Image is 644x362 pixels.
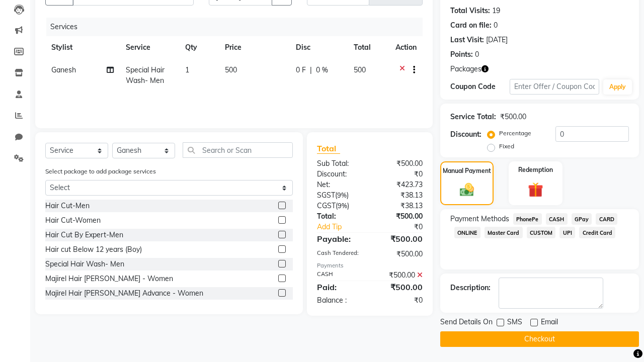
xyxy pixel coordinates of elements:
div: Majirel Hair [PERSON_NAME] Advance - Women [45,288,203,299]
span: PhonePe [513,213,542,225]
div: ₹38.13 [370,190,430,201]
th: Total [348,36,389,59]
span: UPI [559,227,575,238]
div: Payments [317,261,423,270]
span: Send Details On [440,317,493,329]
span: CASH [546,213,568,225]
div: Card on file: [450,20,492,31]
div: Discount: [309,169,370,179]
span: Email [541,317,558,329]
div: Service Total: [450,112,496,122]
input: Enter Offer / Coupon Code [510,79,599,95]
button: Checkout [440,331,639,347]
div: ₹423.73 [370,179,430,190]
div: Paid: [309,281,370,293]
span: CGST [317,201,336,210]
span: ONLINE [454,227,480,238]
span: Ganesh [51,65,76,74]
div: ₹500.00 [370,249,430,259]
th: Action [389,36,423,59]
a: Add Tip [309,222,380,232]
th: Price [219,36,290,59]
div: Discount: [450,129,481,140]
div: Sub Total: [309,158,370,169]
span: Credit Card [579,227,615,238]
div: Services [46,18,430,36]
div: ₹0 [370,295,430,306]
div: 0 [475,49,479,60]
label: Manual Payment [443,166,491,175]
div: ₹0 [370,169,430,179]
div: Net: [309,179,370,190]
span: 500 [354,65,366,74]
span: 500 [225,65,237,74]
span: 1 [185,65,189,74]
span: 9% [338,202,347,210]
div: Coupon Code [450,81,510,92]
div: Balance : [309,295,370,306]
span: Packages [450,64,481,74]
button: Apply [603,79,632,95]
div: Hair Cut-Men [45,201,90,211]
th: Disc [290,36,348,59]
div: ₹500.00 [370,233,430,245]
div: Hair Cut By Expert-Men [45,230,123,240]
div: Description: [450,283,491,293]
label: Select package to add package services [45,167,156,176]
th: Service [120,36,179,59]
input: Search or Scan [183,142,293,158]
div: ₹0 [380,222,430,232]
span: SGST [317,191,335,200]
span: Special Hair Wash- Men [126,65,165,85]
div: 0 [494,20,498,31]
div: ( ) [309,201,370,211]
label: Redemption [518,165,553,174]
span: SMS [507,317,522,329]
div: ₹500.00 [370,270,430,281]
div: ₹500.00 [370,281,430,293]
div: 19 [492,6,500,16]
span: Payment Methods [450,214,509,224]
span: Master Card [485,227,523,238]
div: CASH [309,270,370,281]
span: CARD [596,213,617,225]
span: | [310,65,312,75]
span: CUSTOM [527,227,556,238]
div: ₹500.00 [370,158,430,169]
label: Fixed [499,142,514,151]
span: GPay [572,213,592,225]
div: ₹38.13 [370,201,430,211]
div: Total: [309,211,370,222]
img: _cash.svg [455,182,479,198]
div: Payable: [309,233,370,245]
span: 0 F [296,65,306,75]
div: Hair cut Below 12 years (Boy) [45,244,142,255]
div: ₹500.00 [500,112,526,122]
div: Cash Tendered: [309,249,370,259]
div: Hair Cut-Women [45,215,101,226]
div: [DATE] [486,35,508,45]
span: Total [317,143,340,154]
div: Majirel Hair [PERSON_NAME] - Women [45,274,173,284]
div: Last Visit: [450,35,484,45]
img: _gift.svg [523,180,548,200]
span: 9% [337,191,347,199]
div: ₹500.00 [370,211,430,222]
div: ( ) [309,190,370,201]
th: Qty [179,36,219,59]
th: Stylist [45,36,120,59]
div: Points: [450,49,473,60]
label: Percentage [499,129,531,138]
div: Special Hair Wash- Men [45,259,124,269]
div: Total Visits: [450,6,490,16]
span: 0 % [316,65,328,75]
